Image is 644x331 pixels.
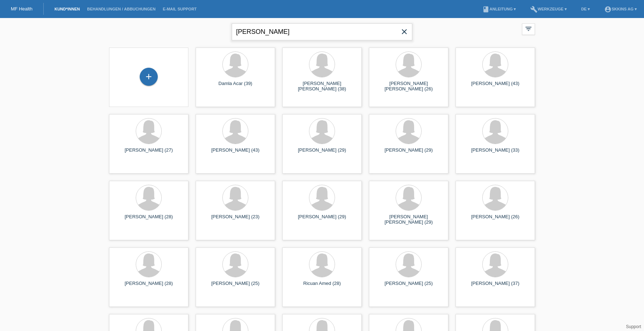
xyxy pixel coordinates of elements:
div: [PERSON_NAME] [PERSON_NAME] (38) [288,81,356,92]
a: E-Mail Support [159,7,200,11]
a: Kund*innen [51,7,83,11]
a: Support [626,324,641,329]
div: Damla Acar (39) [201,81,269,92]
div: [PERSON_NAME] (29) [288,214,356,225]
i: book [482,6,489,13]
div: Kund*in hinzufügen [140,71,157,83]
i: close [400,27,409,36]
a: DE ▾ [578,7,593,11]
div: [PERSON_NAME] (27) [115,147,183,159]
a: Behandlungen / Abbuchungen [83,7,159,11]
a: bookAnleitung ▾ [479,7,519,11]
div: [PERSON_NAME] [PERSON_NAME] (29) [375,214,443,225]
input: Suche... [232,23,412,40]
div: [PERSON_NAME] (28) [115,214,183,225]
div: [PERSON_NAME] (23) [201,214,269,225]
div: [PERSON_NAME] (37) [461,281,529,292]
i: build [530,6,538,13]
a: buildWerkzeuge ▾ [527,7,570,11]
div: [PERSON_NAME] (43) [461,81,529,92]
i: filter_list [525,25,532,33]
div: [PERSON_NAME] (29) [288,147,356,159]
div: [PERSON_NAME] (25) [375,281,443,292]
div: [PERSON_NAME] (33) [461,147,529,159]
div: [PERSON_NAME] [PERSON_NAME] (26) [375,81,443,92]
div: [PERSON_NAME] (29) [375,147,443,159]
a: MF Health [11,6,32,12]
div: [PERSON_NAME] (28) [115,281,183,292]
a: account_circleSKKINS AG ▾ [601,7,640,11]
i: account_circle [604,6,612,13]
div: Ricuan Amed (28) [288,281,356,292]
div: [PERSON_NAME] (43) [201,147,269,159]
div: [PERSON_NAME] (26) [461,214,529,225]
div: [PERSON_NAME] (25) [201,281,269,292]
